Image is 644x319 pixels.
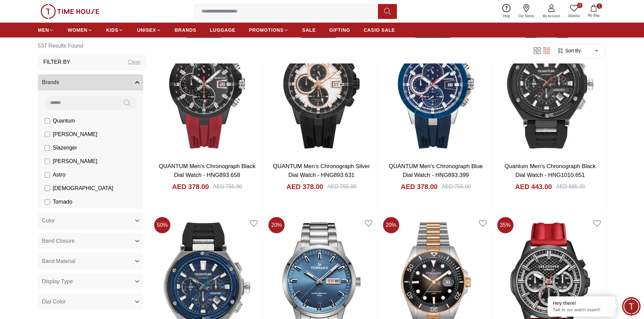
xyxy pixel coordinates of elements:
a: Help [499,3,514,20]
img: QUANTUM Men's Chronograph Blue Dial Watch - HNG893.399 [380,11,492,157]
span: MEN [38,27,49,33]
p: Talk to our watch expert! [553,307,610,313]
span: SALE [302,27,316,33]
span: 1 [597,3,602,9]
a: GIFTING [329,24,350,36]
input: Tornado [45,199,50,205]
input: Slazenger [45,145,50,151]
h4: AED 378.00 [286,182,323,191]
span: [PERSON_NAME] [53,130,97,138]
span: Wishlist [566,14,582,19]
span: Sort By: [564,47,582,54]
button: Band Closure [38,233,143,249]
div: Clear [128,58,141,66]
a: MEN [38,24,54,36]
a: QUANTUM Men's Chronograph Blue Dial Watch - HNG893.399 [389,163,483,178]
span: WOMEN [68,27,88,33]
span: Color [42,217,55,225]
span: Display Type [42,277,73,286]
button: Dial Color [38,294,143,310]
a: LUGGAGE [210,24,236,36]
button: 1My Bag [584,3,603,19]
h6: 537 Results Found [38,38,146,54]
button: Sort By: [557,47,582,54]
a: CASIO SALE [364,24,395,36]
span: Slazenger [53,144,77,152]
input: [DEMOGRAPHIC_DATA] [45,186,50,191]
span: Brands [42,78,59,86]
a: QUANTUM Men's Chronograph Black Dial Watch - HNG893.658 [159,163,256,178]
span: [PERSON_NAME] [53,157,97,165]
span: LUGGAGE [210,27,236,33]
button: Band Material [38,253,143,269]
h4: AED 378.00 [401,182,438,191]
span: Dial Color [42,298,66,306]
span: My Bag [585,13,602,18]
span: 20 % [383,217,399,233]
span: Tornado [53,198,72,206]
img: Quantum Men's Chronograph Black Dial Watch - HNG1010.651 [495,11,606,157]
span: Quantum [53,117,75,125]
div: AED 755.00 [327,183,356,191]
h4: AED 443.00 [515,182,552,191]
span: My Account [540,14,563,19]
span: GIFTING [329,27,350,33]
input: Astro [45,172,50,178]
h4: AED 378.00 [172,182,209,191]
img: QUANTUM Men's Chronograph Silver Dial Watch - HNG893.631 [266,11,377,157]
span: BRANDS [175,27,196,33]
button: Color [38,213,143,229]
span: [DEMOGRAPHIC_DATA] [53,184,113,192]
a: WOMEN [68,24,93,36]
input: [PERSON_NAME] [45,159,50,164]
div: AED 755.00 [442,183,471,191]
span: Astro [53,171,65,179]
span: CASIO SALE [364,27,395,33]
h3: Filter By [43,58,70,66]
span: 35 % [497,217,514,233]
span: PROMOTIONS [249,27,284,33]
span: 20 % [268,217,285,233]
input: [PERSON_NAME] [45,132,50,137]
div: AED 755.00 [213,183,242,191]
span: UNISEX [137,27,156,33]
button: Brands [38,74,143,90]
a: QUANTUM Men's Chronograph Silver Dial Watch - HNG893.631 [273,163,370,178]
a: PROMOTIONS [249,24,289,36]
span: 0 [577,3,582,8]
div: Chat Widget [622,297,641,316]
span: KIDS [106,27,118,33]
div: AED 885.00 [556,183,585,191]
span: Help [500,14,513,19]
a: BRANDS [175,24,196,36]
a: UNISEX [137,24,161,36]
span: Band Material [42,257,75,265]
a: Quantum Men's Chronograph Black Dial Watch - HNG1010.651 [505,163,596,178]
a: 0Wishlist [564,3,584,20]
span: Our Stores [516,14,537,19]
a: KIDS [106,24,123,36]
div: Hey there! [553,300,610,307]
input: Quantum [45,118,50,124]
span: 50 % [154,217,170,233]
a: Our Stores [514,3,539,20]
a: SALE [302,24,316,36]
img: ... [41,4,99,19]
span: Band Closure [42,237,75,245]
img: QUANTUM Men's Chronograph Black Dial Watch - HNG893.658 [151,11,263,157]
button: Display Type [38,273,143,290]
